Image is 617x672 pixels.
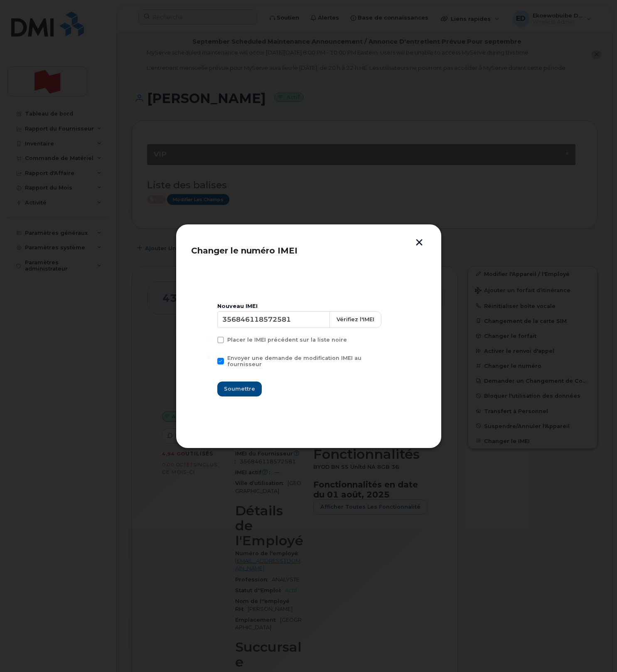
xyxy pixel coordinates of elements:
input: Placer le IMEI précédent sur la liste noire [207,337,211,341]
span: Placer le IMEI précédent sur la liste noire [227,337,347,343]
span: Envoyer une demande de modification IMEI au fournisseur [227,355,361,367]
span: Changer le numéro IMEI [191,246,297,256]
div: Nouveau IMEI [217,303,400,310]
button: Soumettre [217,382,262,396]
button: Vérifiez l'IMEI [329,311,381,328]
span: Soumettre [224,385,255,393]
input: Envoyer une demande de modification IMEI au fournisseur [207,355,211,359]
